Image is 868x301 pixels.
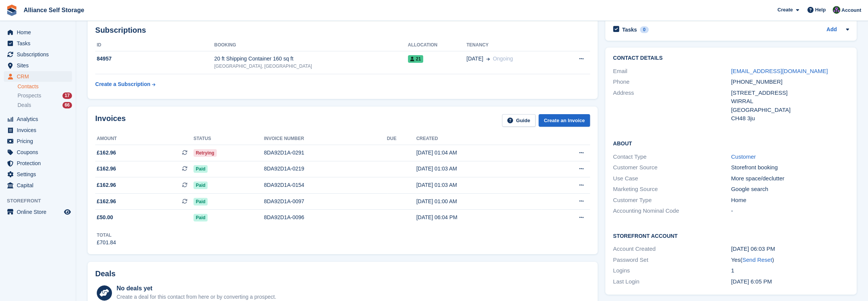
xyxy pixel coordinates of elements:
a: menu [4,147,72,158]
span: Tasks [17,38,62,49]
span: £50.00 [97,213,113,221]
div: [STREET_ADDRESS] [731,89,849,97]
time: 2025-05-07 17:05:05 UTC [731,278,772,285]
div: 1 [731,266,849,275]
span: Protection [17,158,62,169]
a: Alliance Self Storage [21,4,87,16]
th: Allocation [408,39,467,51]
th: ID [95,39,214,51]
h2: Deals [95,269,115,278]
div: 66 [62,102,72,108]
h2: About [613,139,849,147]
a: Prospects 17 [18,92,72,100]
div: 8DA92D1A-0154 [264,181,387,189]
th: Tenancy [467,39,559,51]
div: 8DA92D1A-0219 [264,165,387,173]
div: Logins [613,266,731,275]
span: Home [17,27,62,38]
th: Created [416,133,542,145]
span: Create [777,6,793,14]
div: WIRRAL [731,97,849,106]
div: Total [97,232,116,239]
div: Create a deal for this contact from here or by converting a prospect. [117,293,276,301]
div: [DATE] 01:00 AM [416,197,542,205]
a: Customer [731,153,756,160]
th: Booking [214,39,408,51]
a: menu [4,169,72,180]
div: Customer Type [613,196,731,205]
div: Home [731,196,849,205]
span: Account [841,6,861,14]
h2: Tasks [622,26,637,33]
div: 0 [640,26,649,33]
img: Romilly Norton [833,6,840,14]
a: menu [4,136,72,147]
div: Account Created [613,245,731,253]
div: Create a Subscription [95,80,150,88]
h2: Invoices [95,114,126,127]
span: Storefront [7,197,76,205]
span: Pricing [17,136,62,147]
a: menu [4,180,72,191]
a: Create a Subscription [95,77,155,91]
a: Guide [502,114,536,127]
span: Paid [193,198,208,205]
th: Status [193,133,264,145]
div: Password Set [613,256,731,264]
span: Online Store [17,207,62,217]
th: Due [387,133,416,145]
th: Invoice number [264,133,387,145]
div: [DATE] 06:04 PM [416,213,542,221]
div: Google search [731,185,849,194]
a: menu [4,125,72,135]
span: Retrying [193,149,217,157]
a: Contacts [18,83,72,90]
a: menu [4,114,72,124]
div: Email [613,67,731,76]
div: 8DA92D1A-0096 [264,213,387,221]
a: menu [4,27,72,38]
span: £162.96 [97,165,116,173]
div: [DATE] 01:03 AM [416,181,542,189]
h2: Storefront Account [613,232,849,239]
span: Paid [193,165,208,173]
span: Settings [17,169,62,180]
span: Coupons [17,147,62,158]
div: Marketing Source [613,185,731,194]
div: Address [613,89,731,123]
span: £162.96 [97,181,116,189]
h2: Contact Details [613,55,849,61]
a: Preview store [63,207,72,217]
div: [GEOGRAPHIC_DATA], [GEOGRAPHIC_DATA] [214,63,408,70]
a: [EMAIL_ADDRESS][DOMAIN_NAME] [731,68,828,74]
a: menu [4,71,72,82]
div: Yes [731,256,849,264]
div: 8DA92D1A-0291 [264,149,387,157]
div: More space/declutter [731,174,849,183]
div: - [731,207,849,215]
span: Analytics [17,114,62,124]
span: Capital [17,180,62,191]
div: [DATE] 01:03 AM [416,165,542,173]
a: Create an Invoice [539,114,590,127]
div: £701.84 [97,239,116,247]
div: Use Case [613,174,731,183]
div: 8DA92D1A-0097 [264,197,387,205]
span: [DATE] [467,55,483,63]
th: Amount [95,133,193,145]
a: Deals 66 [18,101,72,109]
div: 84957 [95,55,214,63]
span: Invoices [17,125,62,135]
span: Deals [18,102,31,109]
span: ( ) [740,256,774,263]
div: Last Login [613,277,731,286]
a: Send Reset [742,256,772,263]
span: 21 [408,55,423,63]
a: menu [4,158,72,169]
div: Contact Type [613,153,731,161]
div: 20 ft Shipping Container 160 sq ft [214,55,408,63]
span: Subscriptions [17,49,62,60]
div: 17 [62,92,72,99]
span: £162.96 [97,197,116,205]
div: Customer Source [613,163,731,172]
